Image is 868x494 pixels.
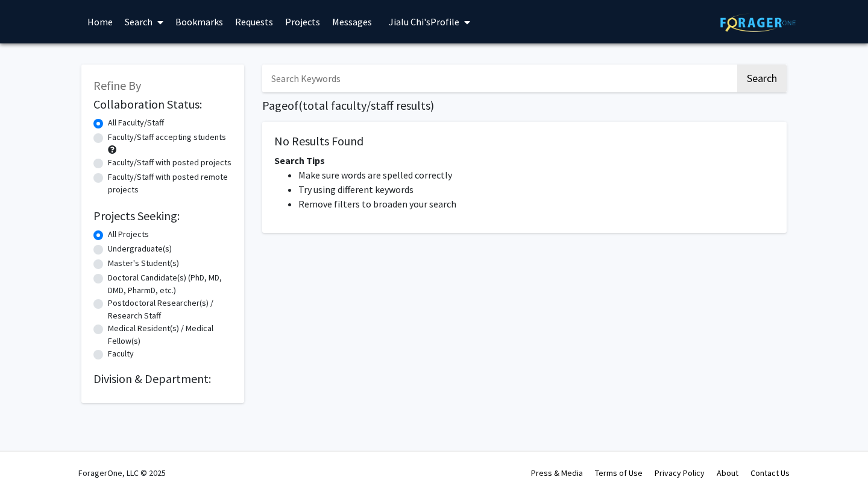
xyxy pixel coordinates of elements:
[108,322,232,347] label: Medical Resident(s) / Medical Fellow(s)
[298,197,775,211] li: Remove filters to broaden your search
[169,1,229,43] a: Bookmarks
[93,372,232,386] h2: Division & Department:
[93,78,141,93] span: Refine By
[229,1,279,43] a: Requests
[119,1,169,43] a: Search
[108,228,149,241] label: All Projects
[108,156,231,169] label: Faculty/Staff with posted projects
[262,245,787,273] nav: Page navigation
[655,467,705,478] a: Privacy Policy
[274,134,775,148] h5: No Results Found
[298,168,775,182] li: Make sure words are spelled correctly
[108,257,179,270] label: Master's Student(s)
[262,98,787,113] h1: Page of ( total faculty/staff results)
[108,242,172,255] label: Undergraduate(s)
[108,347,134,360] label: Faculty
[750,467,790,478] a: Contact Us
[93,97,232,112] h2: Collaboration Status:
[81,1,119,43] a: Home
[108,297,232,322] label: Postdoctoral Researcher(s) / Research Staff
[326,1,378,43] a: Messages
[279,1,326,43] a: Projects
[108,131,226,144] label: Faculty/Staff accepting students
[389,16,459,28] span: Jialu Chi's Profile
[274,154,325,166] span: Search Tips
[108,116,164,129] label: All Faculty/Staff
[595,467,643,478] a: Terms of Use
[720,13,796,32] img: ForagerOne Logo
[93,209,232,223] h2: Projects Seeking:
[737,65,787,92] button: Search
[298,182,775,197] li: Try using different keywords
[108,171,232,196] label: Faculty/Staff with posted remote projects
[531,467,583,478] a: Press & Media
[262,65,735,92] input: Search Keywords
[78,452,166,494] div: ForagerOne, LLC © 2025
[108,271,232,297] label: Doctoral Candidate(s) (PhD, MD, DMD, PharmD, etc.)
[717,467,738,478] a: About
